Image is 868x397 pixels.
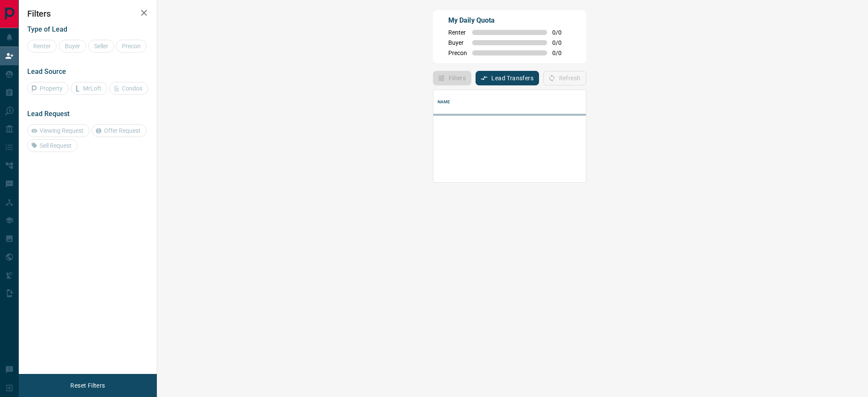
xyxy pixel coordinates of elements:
span: 0 / 0 [552,39,571,46]
button: Lead Transfers [476,71,539,85]
span: Precon [448,50,467,56]
span: Lead Source [27,67,66,76]
span: 0 / 0 [552,29,571,36]
div: Name [433,90,784,114]
button: Reset Filters [65,378,110,393]
p: My Daily Quota [448,15,571,26]
span: Type of Lead [27,25,67,33]
span: Lead Request [27,110,69,118]
h2: Filters [27,9,148,19]
div: Name [438,90,450,114]
span: 0 / 0 [552,50,571,56]
span: Buyer [448,39,467,46]
span: Renter [448,29,467,36]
